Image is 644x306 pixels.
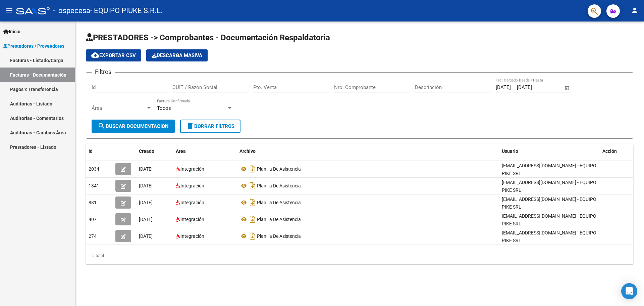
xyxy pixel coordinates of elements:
[5,6,13,14] mat-icon: menu
[3,28,20,35] span: Inicio
[152,52,202,58] span: Descarga Masiva
[92,120,175,133] button: Buscar Documentacion
[180,183,204,188] span: Integración
[3,42,64,50] span: Prestadores / Proveedores
[136,144,173,159] datatable-header-cell: Creado
[602,148,617,154] span: Acción
[180,200,204,205] span: Integración
[502,163,596,176] span: [EMAIL_ADDRESS][DOMAIN_NAME] - EQUIPO PIKE SRL
[248,197,257,208] i: Descargar documento
[86,49,141,61] button: Exportar CSV
[98,122,106,130] mat-icon: search
[186,122,194,130] mat-icon: delete
[91,52,136,58] span: Exportar CSV
[139,233,153,239] span: [DATE]
[139,166,153,172] span: [DATE]
[257,217,301,222] span: Planilla De Asistencia
[180,217,204,222] span: Integración
[600,144,633,159] datatable-header-cell: Acción
[257,233,301,239] span: Planilla De Asistencia
[248,214,257,225] i: Descargar documento
[180,166,204,172] span: Integración
[139,200,153,205] span: [DATE]
[499,144,600,159] datatable-header-cell: Usuario
[89,233,97,239] span: 274
[563,84,571,92] button: Open calendar
[176,148,186,154] span: Area
[186,123,234,129] span: Borrar Filtros
[173,144,237,159] datatable-header-cell: Area
[502,148,518,154] span: Usuario
[496,84,511,90] input: Fecha inicio
[248,164,257,174] i: Descargar documento
[502,230,596,243] span: [EMAIL_ADDRESS][DOMAIN_NAME] - EQUIPO PIKE SRL
[502,196,596,210] span: [EMAIL_ADDRESS][DOMAIN_NAME] - EQUIPO PIKE SRL
[89,148,93,154] span: Id
[502,180,596,193] span: [EMAIL_ADDRESS][DOMAIN_NAME] - EQUIPO PIKE SRL
[257,183,301,188] span: Planilla De Asistencia
[239,148,256,154] span: Archivo
[631,6,639,14] mat-icon: person
[89,166,99,172] span: 2034
[146,49,208,61] button: Descarga Masiva
[139,148,154,154] span: Creado
[157,105,171,111] span: Todos
[517,84,549,90] input: Fecha fin
[139,183,153,188] span: [DATE]
[512,84,516,90] span: –
[89,183,99,188] span: 1341
[86,144,113,159] datatable-header-cell: Id
[53,3,90,18] span: - ospecesa
[89,200,97,205] span: 881
[90,3,163,18] span: - EQUIPO PIUKE S.R.L.
[146,49,208,61] app-download-masive: Descarga masiva de comprobantes (adjuntos)
[86,247,633,264] div: 5 total
[98,123,169,129] span: Buscar Documentacion
[248,231,257,242] i: Descargar documento
[180,120,240,133] button: Borrar Filtros
[86,33,330,42] span: PRESTADORES -> Comprobantes - Documentación Respaldatoria
[237,144,499,159] datatable-header-cell: Archivo
[248,180,257,191] i: Descargar documento
[89,217,97,222] span: 407
[621,283,637,299] div: Open Intercom Messenger
[139,217,153,222] span: [DATE]
[257,166,301,172] span: Planilla De Asistencia
[91,51,99,59] mat-icon: cloud_download
[257,200,301,205] span: Planilla De Asistencia
[92,105,146,111] span: Área
[502,213,596,226] span: [EMAIL_ADDRESS][DOMAIN_NAME] - EQUIPO PIKE SRL
[180,233,204,239] span: Integración
[92,67,115,77] h3: Filtros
